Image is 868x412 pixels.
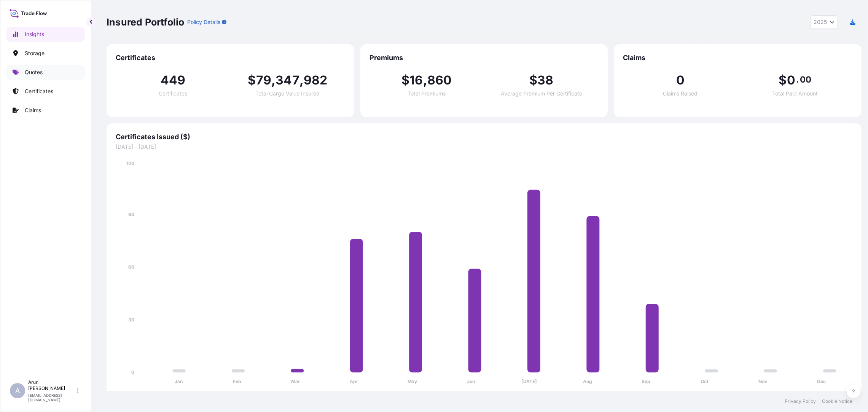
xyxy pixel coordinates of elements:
[814,18,827,26] span: 2025
[248,74,256,86] span: $
[408,91,446,96] span: Total Premiums
[175,379,183,385] tspan: Jan
[6,27,85,42] a: Insights
[810,15,838,29] button: Year Selector
[467,379,475,385] tspan: Jun
[159,91,187,96] span: Certificates
[6,84,85,99] a: Certificates
[131,369,134,375] tspan: 0
[779,74,787,86] span: $
[408,379,417,385] tspan: May
[796,76,799,83] span: .
[116,132,852,142] span: Certificates Issued ($)
[299,74,304,86] span: ,
[758,379,768,385] tspan: Nov
[25,49,45,57] p: Storage
[28,379,75,391] p: Arun [PERSON_NAME]
[772,91,818,96] span: Total Paid Amount
[128,317,134,323] tspan: 30
[116,53,345,62] span: Certificates
[25,87,53,95] p: Certificates
[800,76,811,83] span: 00
[401,74,409,86] span: $
[785,398,816,404] a: Privacy Policy
[6,46,85,61] a: Storage
[304,74,328,86] span: 982
[787,74,795,86] span: 0
[423,74,427,86] span: ,
[25,68,43,76] p: Quotes
[701,379,709,385] tspan: Oct
[126,161,134,166] tspan: 120
[256,91,320,96] span: Total Cargo Value Insured
[256,74,271,86] span: 79
[187,18,220,26] p: Policy Details
[663,91,698,96] span: Claims Raised
[233,379,241,385] tspan: Feb
[128,212,134,217] tspan: 90
[161,74,186,86] span: 449
[521,379,537,385] tspan: [DATE]
[291,379,300,385] tspan: Mar
[107,16,184,28] p: Insured Portfolio
[28,393,75,402] p: [EMAIL_ADDRESS][DOMAIN_NAME]
[623,53,852,62] span: Claims
[369,53,599,62] span: Premiums
[6,65,85,80] a: Quotes
[409,74,423,86] span: 16
[25,30,44,38] p: Insights
[6,103,85,118] a: Claims
[271,74,276,86] span: ,
[116,143,852,151] span: [DATE] - [DATE]
[583,379,592,385] tspan: Aug
[529,74,537,86] span: $
[350,379,358,385] tspan: Apr
[537,74,553,86] span: 38
[15,387,20,395] span: A
[276,74,299,86] span: 347
[642,379,650,385] tspan: Sep
[25,107,41,114] p: Claims
[822,398,852,404] a: Cookie Notice
[128,264,134,270] tspan: 60
[676,74,685,86] span: 0
[427,74,452,86] span: 860
[817,379,826,385] tspan: Dec
[501,91,582,96] span: Average Premium Per Certificate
